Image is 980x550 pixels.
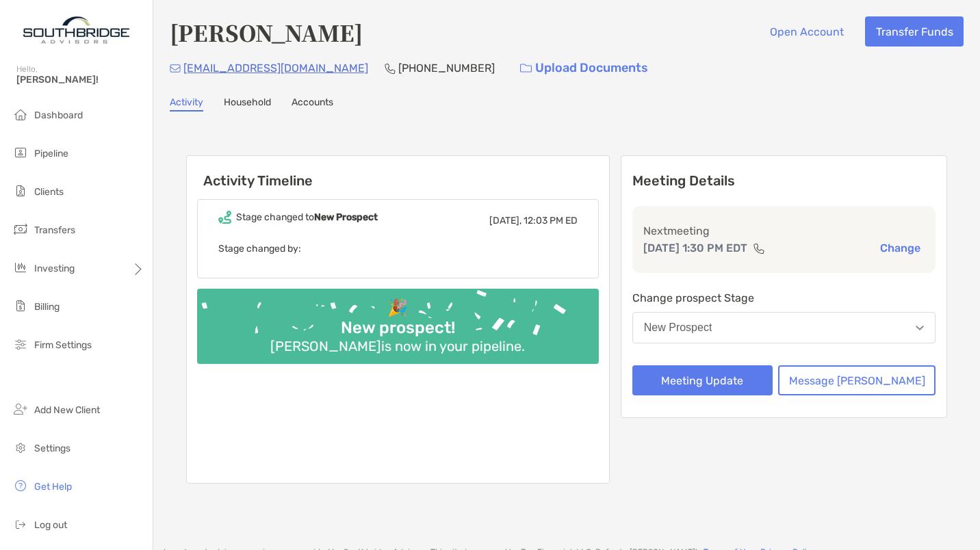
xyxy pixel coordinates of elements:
[170,64,181,73] img: Email Icon
[632,312,936,343] button: New Prospect
[632,172,936,189] p: Meeting Details
[34,481,72,493] span: Get Help
[34,301,60,313] span: Billing
[187,156,609,189] h6: Activity Timeline
[12,401,29,417] img: add_new_client icon
[34,224,75,236] span: Transfers
[643,239,747,257] p: [DATE] 1:30 PM EDT
[12,106,29,122] img: dashboard icon
[16,74,144,86] span: [PERSON_NAME]!
[916,326,924,330] img: Open dropdown arrow
[12,221,29,237] img: transfers icon
[224,96,271,112] a: Household
[170,96,203,112] a: Activity
[218,211,231,224] img: Event icon
[865,16,964,47] button: Transfer Funds
[34,404,100,416] span: Add New Client
[16,5,136,55] img: Zoe Logo
[12,336,29,352] img: firm-settings icon
[218,240,578,257] p: Stage changed by:
[511,53,657,83] a: Upload Documents
[632,365,773,395] button: Meeting Update
[520,64,532,73] img: button icon
[12,259,29,276] img: investing icon
[876,241,925,255] button: Change
[398,60,495,77] p: [PHONE_NUMBER]
[292,96,333,112] a: Accounts
[778,365,936,395] button: Message [PERSON_NAME]
[489,215,521,226] span: [DATE],
[34,109,83,121] span: Dashboard
[335,318,461,338] div: New prospect!
[12,144,29,161] img: pipeline icon
[265,338,530,354] div: [PERSON_NAME] is now in your pipeline.
[12,298,29,314] img: billing icon
[385,63,396,74] img: Phone Icon
[12,516,29,532] img: logout icon
[12,183,29,199] img: clients icon
[12,439,29,456] img: settings icon
[12,477,29,494] img: get-help icon
[34,339,92,351] span: Firm Settings
[753,243,765,254] img: communication type
[759,16,854,47] button: Open Account
[524,215,578,226] span: 12:03 PM ED
[170,16,363,48] h4: [PERSON_NAME]
[34,186,64,198] span: Clients
[34,519,67,531] span: Log out
[632,289,936,306] p: Change prospect Stage
[34,148,68,159] span: Pipeline
[183,60,368,77] p: [EMAIL_ADDRESS][DOMAIN_NAME]
[34,263,75,274] span: Investing
[644,322,712,334] div: New Prospect
[314,211,378,223] b: New Prospect
[34,443,70,454] span: Settings
[382,298,413,318] div: 🎉
[236,211,378,223] div: Stage changed to
[643,222,925,239] p: Next meeting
